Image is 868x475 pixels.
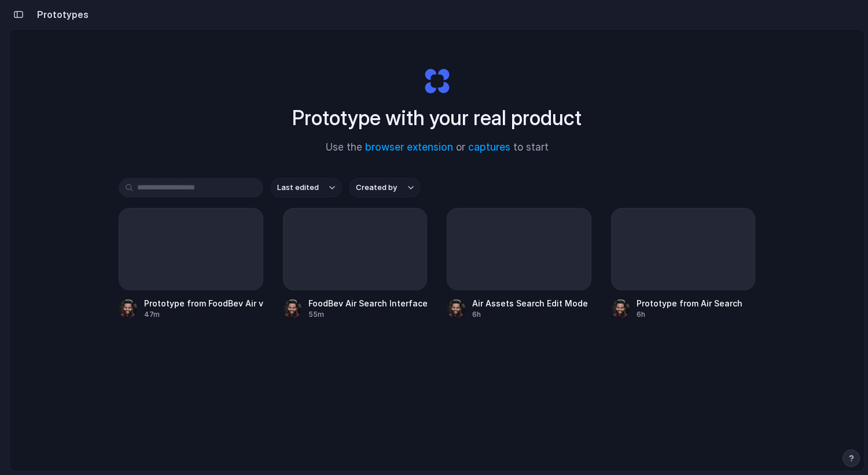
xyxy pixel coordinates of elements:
a: FoodBev Air Search Interface55m [283,208,428,320]
a: browser extension [365,141,453,153]
div: Air Assets Search Edit Mode [472,297,588,309]
a: Prototype from FoodBev Air v247m [119,208,263,320]
div: FoodBev Air Search Interface [308,297,428,309]
button: Created by [349,178,421,198]
div: Prototype from FoodBev Air v2 [144,297,263,309]
div: 55m [308,309,428,320]
a: Air Assets Search Edit Mode6h [447,208,591,320]
div: 6h [472,309,588,320]
div: Prototype from Air Search [637,297,742,309]
div: 6h [637,309,742,320]
div: 47m [144,309,263,320]
a: captures [468,141,510,153]
span: Last edited [277,182,319,193]
span: Use the or to start [326,140,549,155]
h2: Prototypes [32,8,89,21]
span: Created by [356,182,397,193]
h1: Prototype with your real product [292,103,582,133]
a: Prototype from Air Search6h [611,208,756,320]
button: Last edited [270,178,342,198]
